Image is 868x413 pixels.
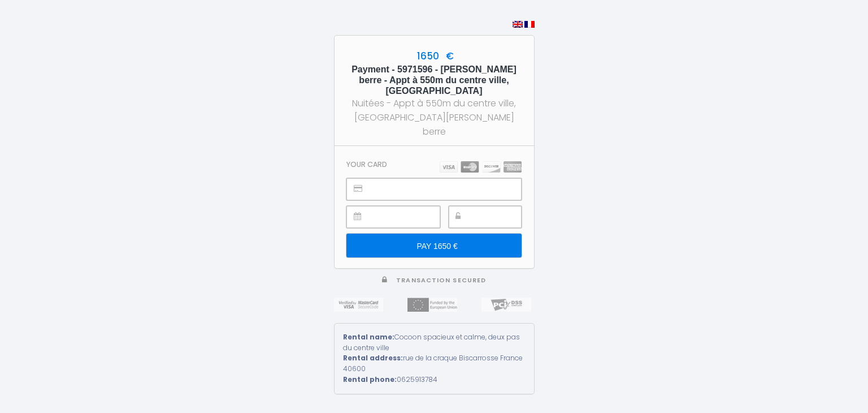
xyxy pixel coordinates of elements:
[346,160,387,169] h3: Your card
[396,276,486,285] span: Transaction secured
[343,332,526,354] div: Cocoon spacieux et calme, deux pas du centre ville
[524,21,535,28] img: fr.png
[440,161,522,173] img: carts.png
[372,179,520,200] iframe: Secure payment input frame
[343,375,526,385] div: 0625913784
[343,332,394,342] strong: Rental name:
[343,353,526,375] div: rue de la craque Biscarrosse France 40600
[345,64,524,97] h5: Payment - 5971596 - [PERSON_NAME] berre - Appt à 550m du centre ville, [GEOGRAPHIC_DATA]
[343,353,403,363] strong: Rental address:
[346,234,521,257] input: PAY 1650 €
[474,206,521,227] iframe: Secure payment input frame
[345,96,524,139] div: Nuitées - Appt à 550m du centre ville, [GEOGRAPHIC_DATA][PERSON_NAME] berre
[343,375,397,384] strong: Rental phone:
[372,206,439,227] iframe: Secure payment input frame
[414,49,454,63] span: 1650 €
[513,21,523,28] img: en.png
